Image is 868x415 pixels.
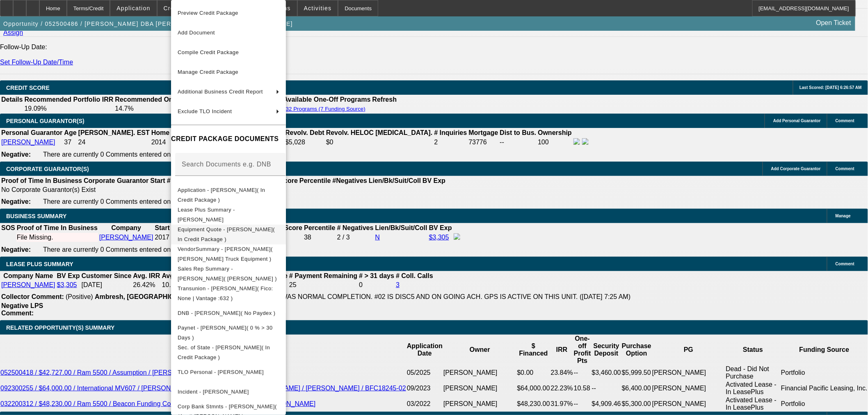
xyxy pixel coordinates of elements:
[178,369,264,375] span: TLO Personal - [PERSON_NAME]
[178,10,238,16] span: Preview Credit Package
[171,244,286,264] button: VendorSummary - Daniel Joel Llanos( Blackburn Truck Equipment )
[178,266,277,282] span: Sales Rep Summary - [PERSON_NAME]( [PERSON_NAME] )
[178,226,275,242] span: Equipment Quote - [PERSON_NAME]( In Credit Package )
[171,264,286,284] button: Sales Rep Summary - Daniel Joel Llanos( Martell, Heath )
[178,310,275,316] span: DNB - [PERSON_NAME]( No Paydex )
[171,323,286,343] button: Paynet - Daniel Joel Llanos( 0 % > 30 Days )
[171,225,286,244] button: Equipment Quote - Daniel Joel Llanos( In Credit Package )
[171,284,286,303] button: Transunion - Llanos, Daniel( Fico: None | Vantage :632 )
[171,303,286,323] button: DNB - Daniel Joel Llanos( No Paydex )
[178,89,263,95] span: Additional Business Credit Report
[178,285,273,301] span: Transunion - [PERSON_NAME]( Fico: None | Vantage :632 )
[171,185,286,205] button: Application - Daniel Joel Llanos( In Credit Package )
[178,246,273,262] span: VendorSummary - [PERSON_NAME]( [PERSON_NAME] Truck Equipment )
[171,343,286,363] button: Sec. of State - Daniel Joel Llanos( In Credit Package )
[182,161,271,168] mat-label: Search Documents e.g. DNB
[178,325,273,341] span: Paynet - [PERSON_NAME]( 0 % > 30 Days )
[178,344,270,360] span: Sec. of State - [PERSON_NAME]( In Credit Package )
[171,205,286,225] button: Lease Plus Summary - Daniel Joel Llanos
[171,363,286,382] button: TLO Personal - Llanos, Daniel
[178,187,265,203] span: Application - [PERSON_NAME]( In Credit Package )
[178,207,235,223] span: Lease Plus Summary - [PERSON_NAME]
[178,69,238,75] span: Manage Credit Package
[178,389,249,395] span: Incident - [PERSON_NAME]
[171,382,286,402] button: Incident - Llanos, Daniel
[178,108,232,114] span: Exclude TLO Incident
[171,134,286,144] h4: CREDIT PACKAGE DOCUMENTS
[178,49,239,55] span: Compile Credit Package
[178,30,215,36] span: Add Document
